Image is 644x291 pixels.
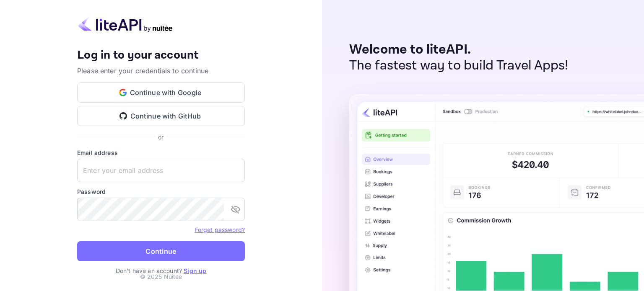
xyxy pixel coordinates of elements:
[195,225,245,234] a: Forget password?
[195,226,245,233] a: Forget password?
[140,272,182,281] p: © 2025 Nuitee
[227,201,244,218] button: toggle password visibility
[349,42,569,58] p: Welcome to liteAPI.
[158,133,164,142] p: or
[184,267,206,274] a: Sign up
[77,187,245,196] label: Password
[77,48,245,63] h4: Log in to your account
[77,16,174,32] img: liteapi
[77,148,245,157] label: Email address
[77,241,245,261] button: Continue
[77,159,245,182] input: Enter your email address
[77,66,245,76] p: Please enter your credentials to continue
[349,58,569,74] p: The fastest way to build Travel Apps!
[77,82,245,103] button: Continue with Google
[77,106,245,126] button: Continue with GitHub
[77,266,245,275] p: Don't have an account?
